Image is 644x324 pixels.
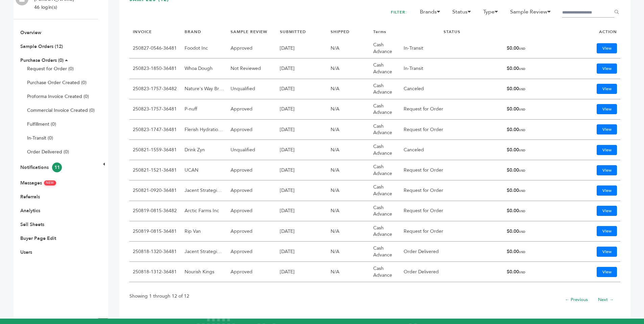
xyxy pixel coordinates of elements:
[280,29,306,34] a: SUBMITTED
[129,292,189,300] p: Showing 1 through 12 of 12
[503,120,560,140] td: $0.00
[503,99,560,120] td: $0.00
[181,120,227,140] td: Flerish Hydration, Inc.
[503,180,560,201] td: $0.00
[597,185,617,196] a: View
[327,160,370,180] td: N/A
[400,79,503,99] td: Canceled
[400,201,503,221] td: Request for Order
[560,26,620,38] th: ACTION
[27,107,95,114] a: Commercial Invoice Created (0)
[503,160,560,180] td: $0.00
[400,120,503,140] td: Request for Order
[370,160,400,180] td: Cash Advance
[27,79,87,86] a: Purchase Order Created (0)
[370,38,400,58] td: Cash Advance
[597,124,617,134] a: View
[277,58,327,79] td: [DATE]
[327,262,370,282] td: N/A
[597,145,617,155] a: View
[503,201,560,221] td: $0.00
[227,160,277,180] td: Approved
[503,242,560,262] td: $0.00
[327,221,370,242] td: N/A
[327,58,370,79] td: N/A
[519,230,525,234] span: USD
[519,169,525,173] span: USD
[370,180,400,201] td: Cash Advance
[519,107,525,111] span: USD
[400,242,503,262] td: Order Delivered
[227,79,277,99] td: Unqualified
[597,226,617,236] a: View
[20,43,63,50] a: Sample Orders (12)
[133,167,177,173] a: 250821-1521-36481
[327,79,370,99] td: N/A
[416,8,448,19] li: Brands
[27,135,53,141] a: In-Transit (0)
[20,194,40,200] a: Referrals
[400,99,503,120] td: Request for Order
[370,140,400,160] td: Cash Advance
[519,47,525,51] span: USD
[277,79,327,99] td: [DATE]
[507,8,558,19] li: Sample Review
[52,163,62,172] span: 11
[181,140,227,160] td: Drink Zyn
[598,297,614,303] a: Next →
[181,79,227,99] td: Nature's Way Brands LLC
[597,104,617,114] a: View
[480,8,505,19] li: Type
[519,128,525,132] span: USD
[400,38,503,58] td: In-Transit
[503,140,560,160] td: $0.00
[519,209,525,213] span: USD
[20,235,56,242] a: Buyer Page Edit
[400,26,503,38] th: STATUS
[503,38,560,58] td: $0.00
[227,242,277,262] td: Approved
[370,242,400,262] td: Cash Advance
[227,140,277,160] td: Unqualified
[370,221,400,242] td: Cash Advance
[519,87,525,91] span: USD
[277,180,327,201] td: [DATE]
[370,201,400,221] td: Cash Advance
[20,180,56,186] a: MessagesNEW
[400,140,503,160] td: Canceled
[133,147,177,153] a: 250821-1559-36481
[597,43,617,53] a: View
[519,250,525,254] span: USD
[370,58,400,79] td: Cash Advance
[597,64,617,74] a: View
[519,270,525,274] span: USD
[327,242,370,262] td: N/A
[227,221,277,242] td: Approved
[503,79,560,99] td: $0.00
[327,140,370,160] td: N/A
[327,99,370,120] td: N/A
[503,262,560,282] td: $0.00
[133,45,177,51] a: 250827-0546-36481
[181,262,227,282] td: Nourish Kings
[27,149,69,155] a: Order Delivered (0)
[133,126,177,133] a: 250823-1747-36481
[277,262,327,282] td: [DATE]
[370,120,400,140] td: Cash Advance
[519,67,525,71] span: USD
[327,38,370,58] td: N/A
[597,165,617,175] a: View
[373,29,386,34] a: Terms
[400,180,503,201] td: Request for Order
[277,99,327,120] td: [DATE]
[20,207,40,214] a: Analytics
[277,140,327,160] td: [DATE]
[181,242,227,262] td: Jacent Strategic Manufacturing, LLC
[20,164,62,171] a: Notifications11
[519,148,525,152] span: USD
[277,38,327,58] td: [DATE]
[181,160,227,180] td: UCAN
[503,58,560,79] td: $0.00
[27,93,89,100] a: Proforma Invoice Created (0)
[400,58,503,79] td: In-Transit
